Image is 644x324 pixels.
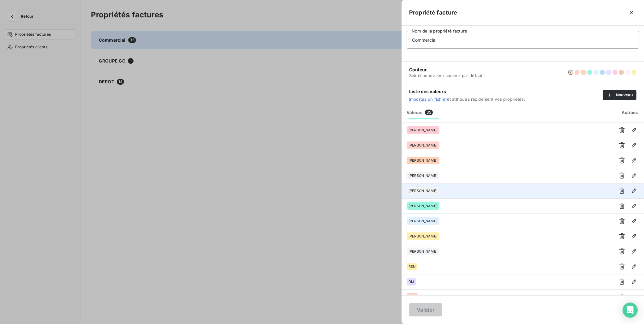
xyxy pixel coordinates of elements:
[603,90,636,100] button: Nouveau
[409,97,603,102] span: et attribuez rapidement vos propriétés.
[408,189,438,193] span: [PERSON_NAME]
[409,97,447,102] a: Importez un fichier
[408,159,438,162] span: [PERSON_NAME]
[623,303,638,318] div: Open Intercom Messenger
[408,174,438,177] span: [PERSON_NAME]
[403,109,611,116] div: Valeurs
[408,280,414,284] span: DIJ
[408,265,415,268] span: REN
[409,73,484,78] span: Sélectionnez une couleur par défaut.
[408,143,438,147] span: [PERSON_NAME]
[408,249,438,253] span: [PERSON_NAME]
[622,110,638,115] span: Actions
[409,67,484,73] span: Couleur
[409,303,442,316] button: Valider
[408,219,438,223] span: [PERSON_NAME]
[407,31,639,49] input: placeholder
[425,110,433,115] span: 35
[408,234,438,238] span: [PERSON_NAME]
[408,295,416,299] span: CHA
[409,8,457,17] h5: Propriété facture
[408,204,438,208] span: [PERSON_NAME]
[408,128,438,132] span: [PERSON_NAME]
[409,88,603,95] span: Liste des valeurs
